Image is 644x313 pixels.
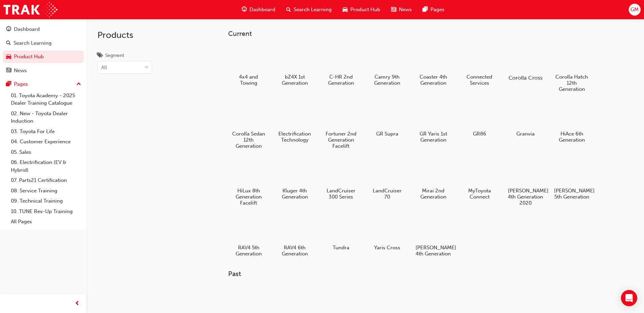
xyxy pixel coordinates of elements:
[277,131,313,143] h5: Electrification Technology
[369,131,405,137] h5: GR Supra
[413,100,454,145] a: GR Yaris 1st Generation
[76,80,81,89] span: up-icon
[413,214,454,259] a: [PERSON_NAME] 4th Generation
[277,245,313,257] h5: RAV4 6th Generation
[508,131,544,137] h5: Granvia
[277,74,313,86] h5: bZ4X 1st Generation
[14,25,40,33] div: Dashboard
[228,157,269,208] a: HiLux 8th Generation Facelift
[554,74,590,92] h5: Corolla Hatch 12th Generation
[286,5,291,14] span: search-icon
[6,68,11,74] span: news-icon
[274,100,315,145] a: Electrification Technology
[250,6,275,14] span: Dashboard
[430,6,444,14] span: Pages
[6,54,11,60] span: car-icon
[8,90,84,108] a: 01. Toyota Academy - 2025 Dealer Training Catalogue
[367,157,407,202] a: LandCruiser 70
[8,175,84,186] a: 07. Parts21 Certification
[323,131,359,149] h5: Fortuner 2nd Generation Facelift
[369,245,405,251] h5: Yaris Cross
[231,188,266,206] h5: HiLux 8th Generation Facelift
[8,147,84,158] a: 05. Sales
[97,53,103,59] span: tags-icon
[413,157,454,202] a: Mirai 2nd Generation
[508,188,544,206] h5: [PERSON_NAME] 4th Generation 2020
[323,74,359,86] h5: C-HR 2nd Generation
[320,100,361,151] a: Fortuner 2nd Generation Facelift
[551,43,592,95] a: Corolla Hatch 12th Generation
[277,188,313,200] h5: Kluger 4th Generation
[3,78,84,90] button: Pages
[367,100,407,139] a: GR Supra
[367,43,407,88] a: Camry 9th Generation
[144,63,149,72] span: down-icon
[416,131,451,143] h5: GR Yaris 1st Generation
[294,6,332,14] span: Search Learning
[621,290,637,306] div: Open Intercom Messenger
[320,157,361,202] a: LandCruiser 300 Series
[459,100,500,139] a: GR86
[274,157,315,202] a: Kluger 4th Generation
[242,5,247,14] span: guage-icon
[8,126,84,137] a: 03. Toyota For Life
[505,43,546,82] a: Corolla Cross
[236,3,281,17] a: guage-iconDashboard
[231,245,266,257] h5: RAV4 5th Generation
[551,157,592,202] a: [PERSON_NAME] 5th Generation
[417,3,450,17] a: pages-iconPages
[369,188,405,200] h5: LandCruiser 70
[274,43,315,88] a: bZ4X 1st Generation
[3,37,84,49] a: Search Learning
[462,188,497,200] h5: MyToyota Connect
[228,214,269,259] a: RAV4 5th Generation
[3,23,84,36] a: Dashboard
[505,100,546,139] a: Granvia
[459,157,500,202] a: MyToyota Connect
[350,6,380,14] span: Product Hub
[228,30,614,38] h3: Current
[323,188,359,200] h5: LandCruiser 300 Series
[462,74,497,86] h5: Connected Services
[367,214,407,253] a: Yaris Cross
[320,43,361,88] a: C-HR 2nd Generation
[8,137,84,147] a: 04. Customer Experience
[75,299,80,308] span: prev-icon
[551,100,592,145] a: HiAce 6th Generation
[8,186,84,196] a: 08. Service Training
[423,5,428,14] span: pages-icon
[416,245,451,257] h5: [PERSON_NAME] 4th Generation
[14,67,27,75] div: News
[459,43,500,88] a: Connected Services
[3,22,84,78] button: DashboardSearch LearningProduct HubNews
[413,43,454,88] a: Coaster 4th Generation
[505,157,546,208] a: [PERSON_NAME] 4th Generation 2020
[8,216,84,227] a: All Pages
[399,6,412,14] span: News
[231,74,266,86] h5: 4x4 and Towing
[281,3,337,17] a: search-iconSearch Learning
[6,26,11,33] span: guage-icon
[630,6,639,14] span: GM
[8,196,84,206] a: 09. Technical Training
[97,30,152,41] h2: Products
[14,39,52,47] div: Search Learning
[8,157,84,175] a: 06. Electrification (EV & Hybrid)
[228,43,269,88] a: 4x4 and Towing
[8,206,84,217] a: 10. TUNE Rev-Up Training
[416,74,451,86] h5: Coaster 4th Generation
[323,245,359,251] h5: Tundra
[3,64,84,77] a: News
[3,2,57,17] img: Trak
[337,3,386,17] a: car-iconProduct Hub
[228,270,614,278] h3: Past
[105,52,124,59] div: Segment
[369,74,405,86] h5: Camry 9th Generation
[228,100,269,151] a: Corolla Sedan 12th Generation
[320,214,361,253] a: Tundra
[6,40,11,46] span: search-icon
[274,214,315,259] a: RAV4 6th Generation
[231,131,266,149] h5: Corolla Sedan 12th Generation
[14,80,28,88] div: Pages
